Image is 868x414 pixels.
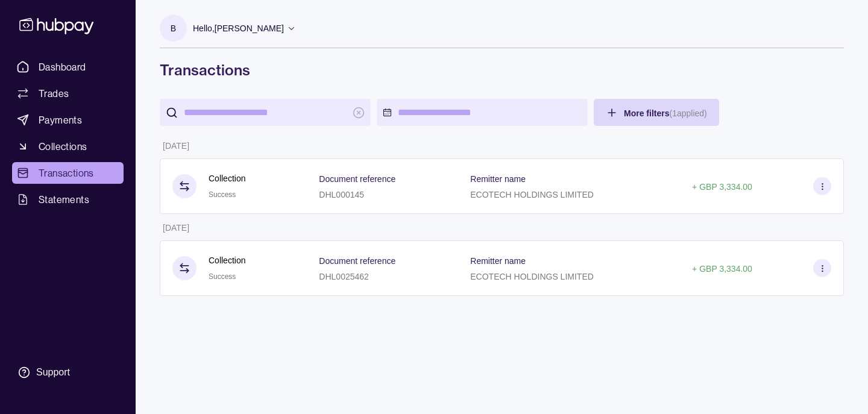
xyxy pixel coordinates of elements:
p: ( 1 applied) [669,108,706,118]
p: Remitter name [470,174,526,184]
p: Collection [209,172,245,185]
a: Collections [12,136,124,157]
span: More filters [624,108,707,118]
span: Success [209,272,236,281]
a: Statements [12,189,124,210]
h1: Transactions [160,60,844,80]
p: b [171,22,176,35]
a: Support [12,360,124,385]
p: [DATE] [163,223,189,233]
a: Payments [12,109,124,131]
p: Collection [209,254,245,267]
div: Support [36,366,70,379]
p: DHL0025462 [319,272,369,281]
p: + GBP 3,334.00 [692,264,752,274]
span: Payments [39,113,82,127]
span: Trades [39,86,69,101]
button: More filters(1applied) [594,99,719,126]
p: ECOTECH HOLDINGS LIMITED [470,272,594,281]
span: Success [209,190,236,199]
p: Document reference [319,174,395,184]
span: Dashboard [39,60,86,74]
a: Trades [12,83,124,104]
span: Transactions [39,166,94,180]
p: ECOTECH HOLDINGS LIMITED [470,190,594,199]
a: Transactions [12,162,124,184]
p: [DATE] [163,141,189,151]
p: Document reference [319,256,395,266]
span: Statements [39,192,89,207]
p: Remitter name [470,256,526,266]
p: Hello, [PERSON_NAME] [193,22,284,35]
p: DHL000145 [319,190,364,199]
p: + GBP 3,334.00 [692,182,752,192]
a: Dashboard [12,56,124,78]
input: search [184,99,347,126]
span: Collections [39,139,87,154]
